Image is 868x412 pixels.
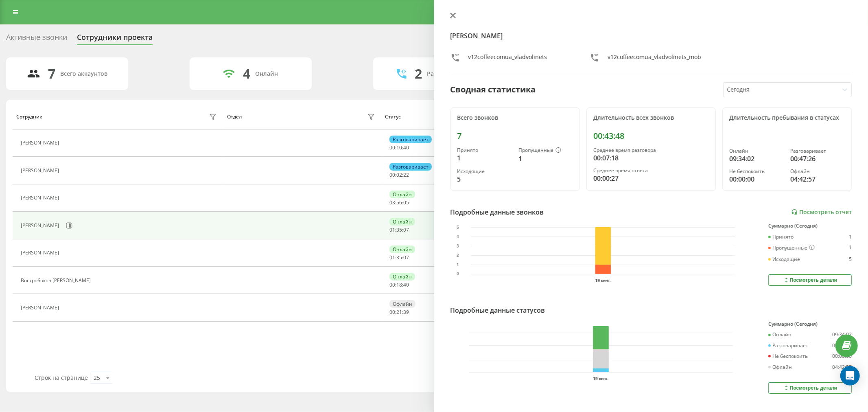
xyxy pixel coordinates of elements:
div: Длительность пребывания в статусах [729,114,845,121]
div: Принято [768,234,794,240]
div: Среднее время ответа [593,168,709,173]
div: Статус [385,114,401,120]
div: Онлайн [768,332,791,337]
div: Пропущенные [518,147,573,154]
div: Офлайн [768,364,792,370]
div: Суммарно (Сегодня) [768,223,852,229]
div: Офлайн [389,300,415,308]
div: Активные звонки [6,33,67,46]
div: 1 [518,154,573,164]
div: Разговаривает [389,136,432,143]
div: Не беспокоить [768,353,808,359]
div: v12coffeecomua_vladvolinets_mob [608,53,701,65]
text: 19 сент. [593,377,608,381]
div: Подробные данные статусов [450,305,545,315]
span: 10 [396,144,402,151]
a: Посмотреть отчет [791,209,852,216]
span: 40 [403,281,409,288]
span: 00 [389,309,395,316]
div: Онлайн [389,218,415,226]
div: 04:42:57 [832,364,852,370]
div: : : [389,200,409,206]
span: 18 [396,281,402,288]
span: 22 [403,171,409,178]
div: 00:00:00 [832,353,852,359]
text: 2 [457,253,459,258]
div: 00:00:00 [729,174,784,184]
div: Всего звонков [457,114,573,121]
div: Среднее время разговора [593,147,709,153]
span: 39 [403,309,409,316]
span: 35 [396,226,402,233]
div: Сводная статистика [450,83,536,96]
div: 04:42:57 [790,174,845,184]
span: 01 [389,254,395,261]
span: 21 [396,309,402,316]
span: 02 [396,171,402,178]
div: Онлайн [389,273,415,281]
text: 1 [457,263,459,267]
div: Востробоков [PERSON_NAME] [21,278,93,283]
span: Строк на странице [35,374,88,381]
div: 09:34:02 [832,332,852,337]
div: Онлайн [255,70,278,77]
div: : : [389,309,409,315]
div: 1 [457,153,512,163]
div: Подробные данные звонков [450,207,544,217]
div: Разговаривает [790,148,845,154]
span: 56 [396,199,402,206]
div: Не беспокоить [729,169,784,174]
span: 05 [403,199,409,206]
h4: [PERSON_NAME] [450,31,852,41]
div: Посмотреть детали [783,277,837,283]
div: Офлайн [790,169,845,174]
text: 3 [457,244,459,248]
span: 07 [403,254,409,261]
div: Длительность всех звонков [593,114,709,121]
div: Отдел [227,114,242,120]
span: 00 [389,171,395,178]
div: [PERSON_NAME] [21,223,61,228]
span: 00 [389,144,395,151]
div: 00:47:26 [832,343,852,348]
div: Онлайн [729,148,784,154]
div: 1 [849,234,852,240]
div: [PERSON_NAME] [21,195,61,201]
div: 00:43:48 [593,131,709,141]
div: 00:47:26 [790,154,845,164]
div: [PERSON_NAME] [21,305,61,311]
span: 40 [403,144,409,151]
div: Сотрудник [16,114,42,120]
span: 01 [389,226,395,233]
div: 00:07:18 [593,153,709,163]
div: : : [389,282,409,288]
div: Исходящие [768,256,800,262]
div: [PERSON_NAME] [21,250,61,256]
span: 03 [389,199,395,206]
div: Суммарно (Сегодня) [768,321,852,327]
div: Посмотреть детали [783,385,837,391]
div: 7 [457,131,573,141]
div: Онлайн [389,191,415,198]
div: 2 [415,66,422,81]
div: Всего аккаунтов [61,70,108,77]
div: Open Intercom Messenger [840,366,860,386]
div: Разговаривает [768,343,808,348]
div: Пропущенные [768,245,815,251]
div: : : [389,255,409,261]
div: 4 [243,66,250,81]
div: 25 [94,374,100,382]
span: 35 [396,254,402,261]
text: 19 сент. [595,278,611,283]
text: 5 [457,225,459,230]
div: 1 [849,245,852,251]
button: Посмотреть детали [768,274,852,286]
div: [PERSON_NAME] [21,140,61,146]
div: 5 [457,174,512,184]
div: : : [389,227,409,233]
span: 07 [403,226,409,233]
div: Разговаривают [427,70,471,77]
div: v12coffeecomua_vladvolinets [468,53,547,65]
button: Посмотреть детали [768,382,852,394]
div: Сотрудники проекта [77,33,153,46]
